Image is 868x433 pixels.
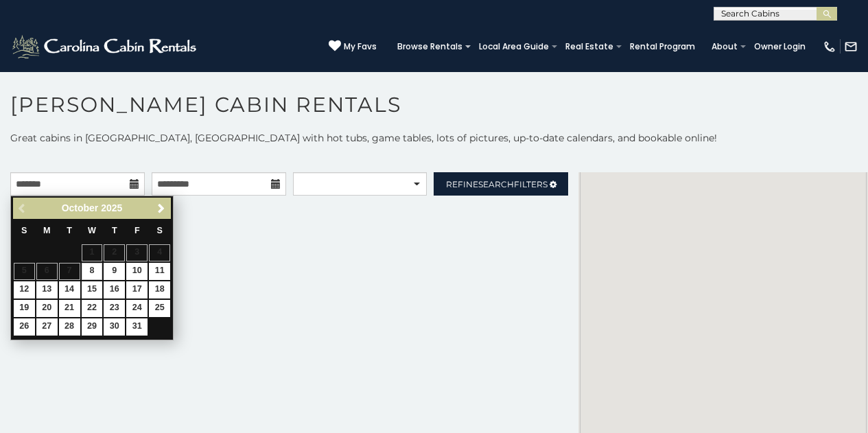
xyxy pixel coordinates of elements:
a: 31 [126,318,148,336]
img: White-1-2.png [10,33,200,60]
a: 20 [36,300,58,317]
a: 30 [104,318,125,336]
a: About [705,37,744,56]
a: My Favs [329,40,377,54]
a: Real Estate [559,37,620,56]
a: 25 [149,300,170,317]
a: 29 [82,318,103,336]
span: Next [156,203,167,214]
a: Local Area Guide [472,37,556,56]
a: 12 [14,281,35,299]
a: 14 [59,281,80,299]
a: 28 [59,318,80,336]
a: Owner Login [747,37,812,56]
span: October [62,202,99,213]
span: Search [478,179,514,189]
a: 15 [82,281,103,299]
a: 24 [126,300,148,317]
a: 19 [14,300,35,317]
a: 22 [82,300,103,317]
img: mail-regular-white.png [844,40,858,54]
a: Browse Rentals [390,37,469,56]
img: phone-regular-white.png [823,40,836,54]
span: Monday [43,226,51,235]
a: 10 [126,263,148,280]
a: Next [152,200,169,217]
span: 2025 [101,202,122,213]
a: 23 [104,300,125,317]
a: 17 [126,281,148,299]
span: Refine Filters [446,179,548,189]
span: Sunday [21,226,27,235]
a: 13 [36,281,58,299]
a: 18 [149,281,170,299]
span: My Favs [344,40,377,53]
a: RefineSearchFilters [434,172,568,196]
a: 8 [82,263,103,280]
a: Rental Program [623,37,702,56]
span: Thursday [112,226,117,235]
span: Wednesday [88,226,96,235]
a: 9 [104,263,125,280]
a: 11 [149,263,170,280]
a: 21 [59,300,80,317]
span: Tuesday [67,226,72,235]
span: Saturday [157,226,163,235]
a: 27 [36,318,58,336]
a: 26 [14,318,35,336]
a: 16 [104,281,125,299]
span: Friday [134,226,140,235]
